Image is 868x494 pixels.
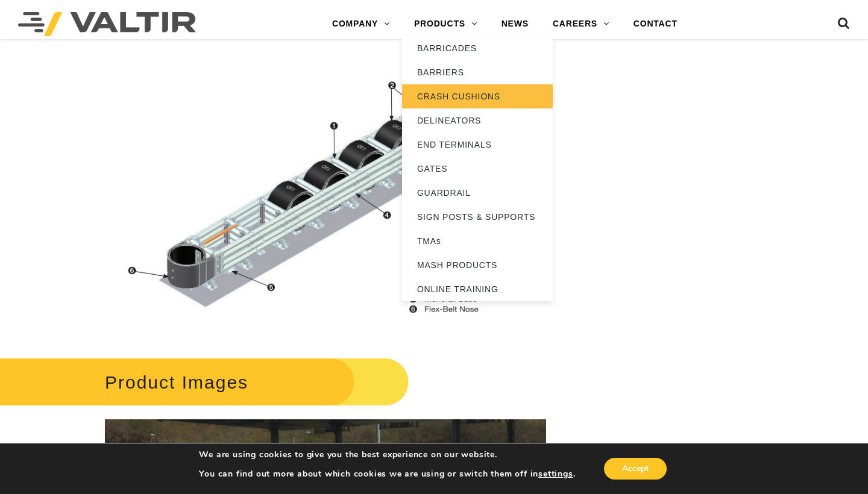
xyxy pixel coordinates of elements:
p: You can find out more about which cookies we are using or switch them off in . [199,469,575,480]
a: ONLINE TRAINING [402,277,553,301]
a: DELINEATORS [402,108,553,133]
a: NEWS [489,12,541,36]
a: TMAs [402,229,553,253]
p: We are using cookies to give you the best experience on our website. [199,449,575,460]
a: CRASH CUSHIONS [402,84,553,108]
button: settings [538,469,573,480]
button: Accept [604,458,667,480]
a: BARRICADES [402,36,553,60]
a: CONTACT [621,12,690,36]
a: BARRIERS [402,60,553,84]
a: CAREERS [541,12,621,36]
a: PRODUCTS [402,12,489,36]
a: GUARDRAIL [402,181,553,205]
img: Valtir [18,12,196,36]
a: SIGN POSTS & SUPPORTS [402,205,553,229]
a: END TERMINALS [402,133,553,157]
a: GATES [402,157,553,181]
a: COMPANY [320,12,402,36]
a: MASH PRODUCTS [402,253,553,277]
